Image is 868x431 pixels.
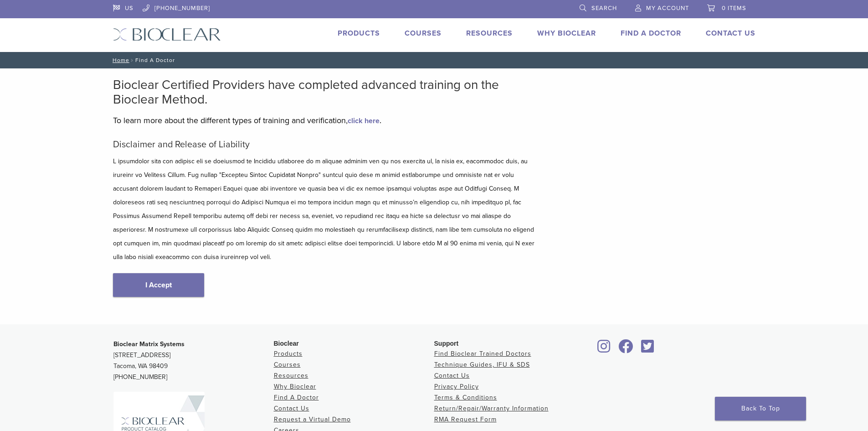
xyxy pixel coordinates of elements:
a: Technique Guides, IFU & SDS [434,361,530,369]
a: Contact Us [706,29,755,38]
span: 0 items [722,5,746,12]
a: Why Bioclear [274,383,316,390]
span: Support [434,340,459,347]
a: Find A Doctor [621,29,681,38]
a: Courses [405,29,442,38]
p: [STREET_ADDRESS] Tacoma, WA 98409 [PHONE_NUMBER] [113,339,274,383]
a: RMA Request Form [434,415,497,423]
h5: Disclaimer and Release of Liability [113,139,537,150]
span: / [129,58,135,62]
a: Resources [274,372,308,379]
span: Bioclear [274,340,299,347]
a: Find A Doctor [274,394,319,401]
a: Back To Top [715,397,806,421]
a: Bioclear [616,345,637,354]
span: Search [591,5,617,12]
a: I Accept [113,273,204,297]
a: Bioclear [595,345,614,354]
a: Contact Us [274,405,309,412]
img: Bioclear [113,28,221,41]
a: Request a Virtual Demo [274,415,351,423]
a: Find Bioclear Trained Doctors [434,350,531,358]
a: Courses [274,361,301,369]
a: Return/Repair/Warranty Information [434,405,549,412]
a: Resources [466,29,513,38]
a: Bioclear [638,345,657,354]
p: L ipsumdolor sita con adipisc eli se doeiusmod te Incididu utlaboree do m aliquae adminim ven qu ... [113,155,537,264]
a: Products [338,29,380,38]
a: click here [348,116,380,125]
strong: Bioclear Matrix Systems [113,340,185,348]
nav: Find A Doctor [106,52,762,68]
p: To learn more about the different types of training and verification, . [113,114,537,127]
a: Why Bioclear [537,29,596,38]
h2: Bioclear Certified Providers have completed advanced training on the Bioclear Method. [113,78,537,107]
a: Contact Us [434,372,470,379]
span: My Account [646,5,689,12]
a: Privacy Policy [434,383,479,390]
a: Products [274,350,303,358]
a: Terms & Conditions [434,394,497,401]
a: Home [110,57,129,63]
